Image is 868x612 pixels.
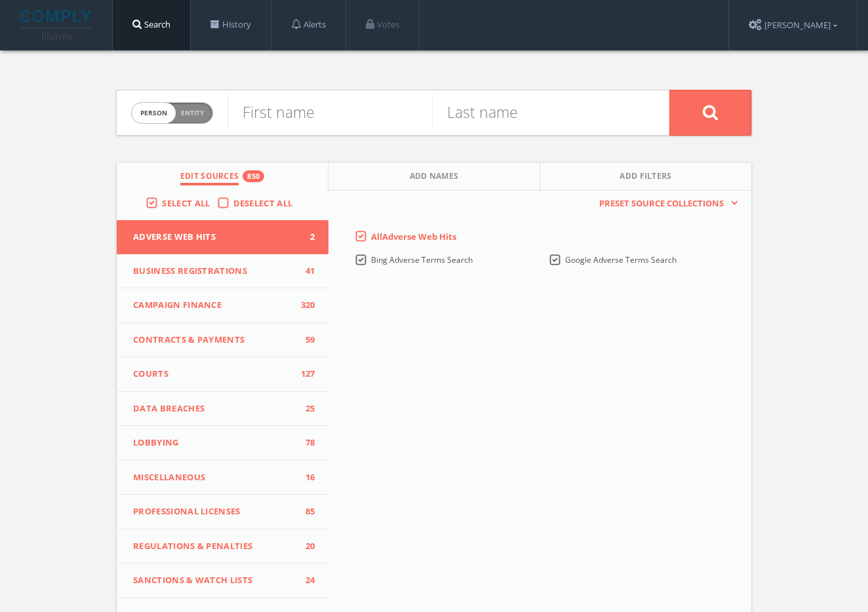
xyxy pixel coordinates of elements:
[296,505,315,518] span: 85
[117,220,328,254] button: Adverse Web Hits2
[371,254,473,265] span: Bing Adverse Terms Search
[328,163,540,191] button: Add Names
[117,254,328,289] button: Business Registrations41
[117,323,328,358] button: Contracts & Payments59
[593,197,730,210] span: Preset Source Collections
[20,10,94,40] img: illumis
[117,426,328,461] button: Lobbying78
[117,163,328,191] button: Edit Sources850
[296,540,315,553] span: 20
[117,392,328,427] button: Data Breaches25
[133,402,296,415] span: Data Breaches
[296,368,315,381] span: 127
[620,170,672,185] span: Add Filters
[371,231,456,242] span: All Adverse Web Hits
[117,288,328,323] button: Campaign Finance320
[296,299,315,312] span: 320
[410,170,459,185] span: Add Names
[296,436,315,449] span: 78
[296,471,315,484] span: 16
[180,170,239,185] span: Edit Sources
[243,170,264,182] div: 850
[117,495,328,529] button: Professional Licenses85
[117,357,328,392] button: Courts127
[133,505,296,518] span: Professional Licenses
[565,254,677,265] span: Google Adverse Terms Search
[133,368,296,381] span: Courts
[117,461,328,495] button: Miscellaneous16
[162,197,210,209] span: Select All
[233,197,293,209] span: Deselect All
[296,265,315,278] span: 41
[296,574,315,587] span: 24
[117,564,328,598] button: Sanctions & Watch Lists24
[593,197,738,210] button: Preset Source Collections
[133,436,296,449] span: Lobbying
[296,231,315,244] span: 2
[133,471,296,484] span: Miscellaneous
[133,540,296,553] span: Regulations & Penalties
[133,299,296,312] span: Campaign Finance
[296,334,315,347] span: 59
[117,529,328,564] button: Regulations & Penalties20
[133,334,296,347] span: Contracts & Payments
[296,402,315,415] span: 25
[133,574,296,587] span: Sanctions & Watch Lists
[133,265,296,278] span: Business Registrations
[540,163,751,191] button: Add Filters
[133,231,296,244] span: Adverse Web Hits
[132,103,176,123] span: person
[181,108,204,118] span: Entity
